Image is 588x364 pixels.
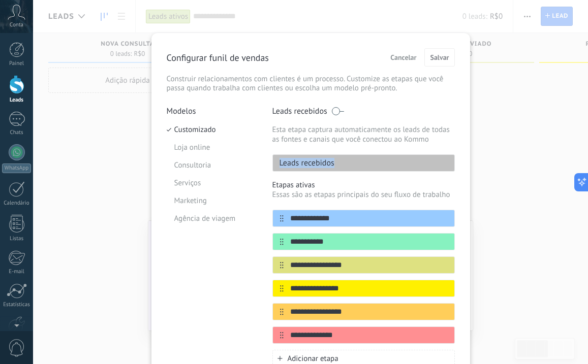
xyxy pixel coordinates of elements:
[2,200,32,207] div: Calendário
[167,210,257,227] li: Agência de viagem
[2,269,32,275] div: E-mail
[272,106,327,116] p: Leads recebidos
[390,54,416,61] span: Cancelar
[167,174,257,192] li: Serviços
[10,22,23,28] span: Conta
[167,156,257,174] li: Consultoria
[2,60,32,67] div: Painel
[167,139,257,156] li: Loja online
[167,52,269,63] p: Configurar funil de vendas
[2,302,32,308] div: Estatísticas
[424,48,454,67] button: Salvar
[2,97,32,104] div: Leads
[272,180,455,190] p: Etapas ativas
[430,54,449,61] span: Salvar
[2,163,31,173] div: WhatsApp
[167,121,257,139] li: Customizado
[288,354,338,363] span: Adicionar etapa
[272,125,455,144] p: Esta etapa captura automaticamente os leads de todas as fontes e canais que você conectou ao Kommo
[272,190,455,200] p: Essas são as etapas principais do seu fluxo de trabalho
[2,236,32,242] div: Listas
[2,129,32,136] div: Chats
[386,50,421,65] button: Cancelar
[167,106,257,116] p: Modelos
[273,158,334,168] p: Leads recebidos
[167,192,257,210] li: Marketing
[167,75,455,93] p: Construir relacionamentos com clientes é um processo. Customize as etapas que você passa quando t...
